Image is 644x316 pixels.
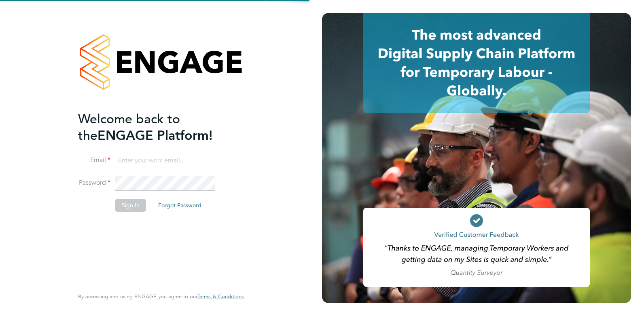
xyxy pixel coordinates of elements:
label: Email [78,156,110,164]
button: Forgot Password [152,199,208,212]
input: Enter your work email... [115,154,215,168]
span: By accessing and using ENGAGE you agree to our [78,293,244,300]
span: Welcome back to the [78,111,180,143]
a: Terms & Conditions [197,293,244,300]
label: Password [78,179,110,187]
button: Sign In [115,199,146,212]
h2: ENGAGE Platform! [78,111,236,144]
